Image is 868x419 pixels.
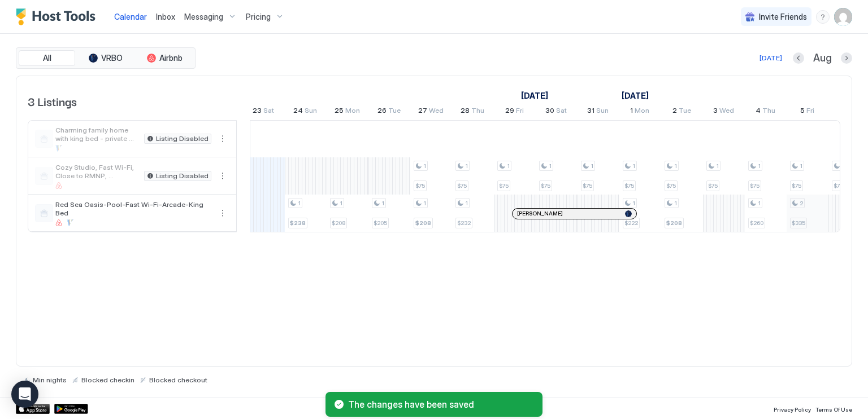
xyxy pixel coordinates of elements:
span: Cozy Studio, Fast Wi-Fi, Close to RMNP, [GEOGRAPHIC_DATA] [55,163,140,180]
a: August 26, 2025 [375,104,403,120]
button: Previous month [793,52,804,64]
span: Min nights [33,376,67,384]
span: 1 [758,162,761,170]
div: tab-group [16,47,196,69]
span: 1 [800,162,802,170]
a: August 23, 2025 [250,104,277,120]
span: $238 [290,219,306,227]
a: September 1, 2025 [619,87,652,104]
span: Red Sea Oasis-Pool-Fast Wi-Fi-Arcade-King Bed [55,200,211,217]
span: Thu [471,106,484,118]
span: $75 [792,182,801,189]
span: 1 [674,162,677,170]
span: 1 [340,200,342,207]
span: 1 [716,162,719,170]
span: Tue [679,106,691,118]
div: menu [216,206,229,220]
a: Host Tools Logo [16,8,101,25]
button: All [19,50,75,66]
span: $75 [499,182,509,189]
span: $205 [374,219,387,227]
span: 1 [632,200,635,207]
span: Messaging [184,12,223,22]
span: Wed [719,106,734,118]
a: September 3, 2025 [710,104,737,120]
span: $208 [666,219,682,227]
span: 3 Listings [28,92,77,109]
span: Sat [263,106,274,118]
span: VRBO [101,53,123,63]
span: $75 [457,182,467,189]
a: August 28, 2025 [458,104,487,120]
a: September 1, 2025 [627,104,652,120]
span: $75 [750,182,759,189]
a: August 29, 2025 [502,104,527,120]
button: Airbnb [136,50,193,66]
span: Calendar [114,12,147,21]
span: Aug [813,52,832,65]
span: Airbnb [159,53,183,63]
span: Tue [388,106,401,118]
span: 2 [672,106,677,118]
span: Inbox [156,12,175,21]
span: 4 [756,106,761,118]
span: 5 [800,106,805,118]
div: menu [216,169,229,183]
span: 1 [591,162,593,170]
span: 1 [381,200,384,207]
span: $75 [624,182,634,189]
span: 26 [377,106,387,118]
span: Blocked checkout [149,376,207,384]
span: 24 [293,106,303,118]
a: September 5, 2025 [797,104,817,120]
span: 27 [418,106,427,118]
span: 1 [630,106,633,118]
a: August 30, 2025 [542,104,570,120]
span: $75 [583,182,592,189]
span: $208 [332,219,345,227]
span: Sat [556,106,567,118]
button: [DATE] [758,51,784,65]
span: 23 [253,106,262,118]
div: menu [816,10,830,24]
span: Fri [516,106,524,118]
a: August 27, 2025 [415,104,446,120]
span: $260 [750,219,763,227]
span: 1 [632,162,635,170]
a: August 25, 2025 [332,104,363,120]
span: $222 [624,219,638,227]
a: September 6, 2025 [837,104,860,120]
span: $75 [708,182,718,189]
span: Mon [635,106,649,118]
a: August 24, 2025 [290,104,320,120]
div: menu [216,132,229,145]
button: More options [216,169,229,183]
span: Charming family home with king bed - private pool - fast wifi - ARCADE [55,126,140,143]
span: $232 [457,219,471,227]
span: Wed [429,106,444,118]
span: Pricing [246,12,271,22]
span: Blocked checkin [81,376,134,384]
span: 2 [800,200,803,207]
span: 3 [713,106,718,118]
a: Inbox [156,11,175,23]
span: Invite Friends [759,12,807,22]
button: Next month [841,52,852,64]
a: Calendar [114,11,147,23]
span: $75 [834,182,843,189]
span: 1 [423,162,426,170]
button: More options [216,132,229,145]
span: 1 [549,162,552,170]
span: Thu [762,106,775,118]
a: August 31, 2025 [584,104,611,120]
span: 1 [298,200,301,207]
a: August 8, 2025 [518,87,551,104]
span: 29 [505,106,514,118]
span: 31 [587,106,594,118]
span: 1 [465,200,468,207]
span: $75 [415,182,425,189]
span: 30 [545,106,554,118]
span: All [43,53,51,63]
span: 1 [465,162,468,170]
